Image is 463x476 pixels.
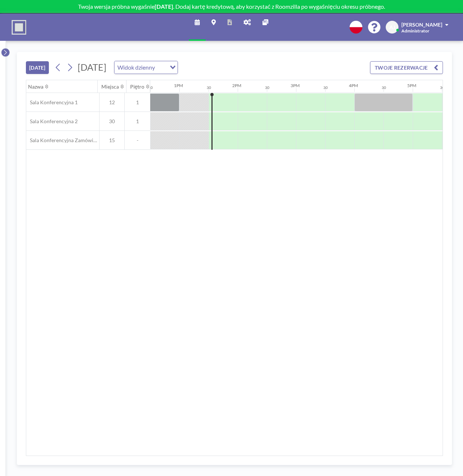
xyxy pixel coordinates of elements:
span: 15 [100,137,124,144]
div: 3PM [291,83,300,88]
div: 5PM [407,83,416,88]
div: 2PM [232,83,241,88]
div: 30 [382,85,386,90]
span: Administrator [401,28,429,34]
span: Sala Konferencyjna 2 [26,118,78,125]
div: Nazwa [28,83,43,90]
img: organization-logo [12,20,26,35]
span: 1 [125,118,150,125]
div: Search for option [114,61,178,74]
span: 1 [125,99,150,106]
span: Sala Konferencyjna Zamówienia [26,137,99,144]
div: 30 [323,85,328,90]
button: TWOJE REZERWACJE [370,61,443,74]
div: Miejsca [101,83,119,90]
input: Search for option [157,63,166,72]
div: 30 [265,85,269,90]
span: Sala Konferencyjna 1 [26,99,78,106]
div: 1PM [174,83,183,88]
b: [DATE] [155,3,173,10]
span: [PERSON_NAME] [401,22,442,28]
span: 30 [100,118,124,125]
span: [DATE] [78,62,106,73]
span: - [125,137,150,144]
button: [DATE] [26,61,49,74]
div: Piętro [130,83,145,90]
span: AJ [389,24,395,31]
div: 30 [440,85,444,90]
span: 12 [100,99,124,106]
div: 30 [207,85,211,90]
div: 4PM [349,83,358,88]
span: Widok dzienny [116,63,156,72]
